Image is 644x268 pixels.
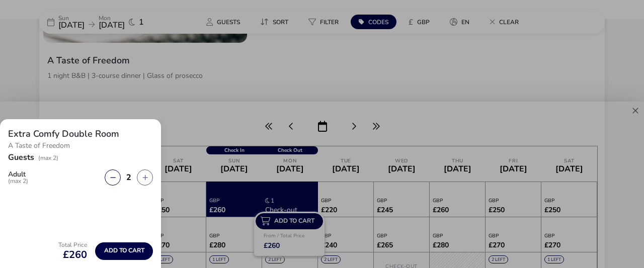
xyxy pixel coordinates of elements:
[8,171,36,184] label: Adult
[38,154,58,162] span: (max 2)
[58,242,87,248] p: Total Price
[95,242,153,260] button: Add to cart
[58,250,87,260] span: £260
[8,138,153,153] p: A Taste of Freedom
[8,178,28,184] span: (max 2)
[8,128,119,140] h2: Extra Comfy Double Room
[104,247,144,254] span: Add to cart
[8,152,34,175] h2: Guests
